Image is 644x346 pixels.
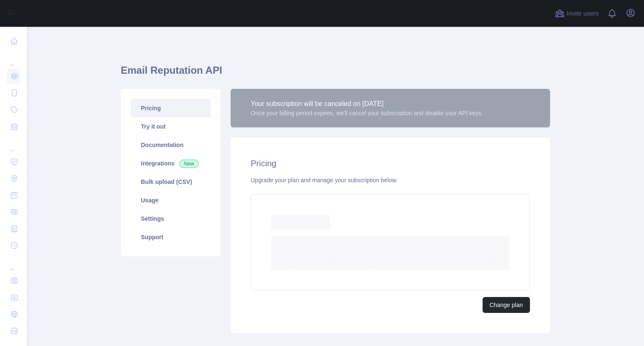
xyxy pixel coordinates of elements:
[131,117,210,136] a: Try it out
[483,297,530,313] button: Change plan
[131,228,210,246] a: Support
[251,176,530,184] div: Upgrade your plan and manage your subscription below.
[179,160,199,168] span: New
[131,136,210,154] a: Documentation
[251,99,483,109] div: Your subscription will be canceled on [DATE]
[553,7,600,20] button: Invite users
[131,99,210,117] a: Pricing
[7,136,20,152] div: ...
[131,154,210,173] a: Integrations New
[131,209,210,228] a: Settings
[131,173,210,191] a: Bulk upload (CSV)
[7,50,20,67] div: ...
[121,64,550,84] h1: Email Reputation API
[566,9,599,18] span: Invite users
[251,158,530,169] h2: Pricing
[251,109,483,117] div: Once your billing period expires, we'll cancel your subscription and disable your API keys.
[7,255,20,271] div: ...
[131,191,210,209] a: Usage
